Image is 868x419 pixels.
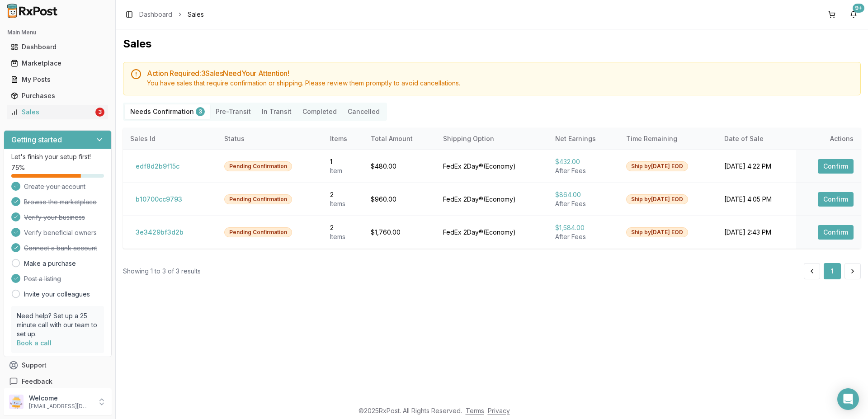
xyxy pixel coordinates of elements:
th: Sales Id [123,128,217,150]
img: User avatar [9,395,24,409]
p: Let's finish your setup first! [11,152,104,161]
div: [DATE] 4:05 PM [724,195,789,204]
a: Dashboard [139,10,172,19]
div: Sales [11,108,94,117]
div: Open Intercom Messenger [837,388,859,410]
th: Actions [796,128,861,150]
div: FedEx 2Day® ( Economy ) [443,162,541,171]
a: Book a call [17,339,52,347]
div: Purchases [11,91,104,100]
div: FedEx 2Day® ( Economy ) [443,228,541,237]
button: Confirm [818,159,854,174]
span: Verify your business [24,213,85,222]
div: Ship by [DATE] EOD [626,194,688,204]
a: Terms [466,407,484,414]
div: 3 [196,107,205,116]
h5: Action Required: 3 Sale s Need Your Attention! [147,70,853,77]
button: Needs Confirmation [125,104,210,119]
a: Dashboard [7,39,108,55]
button: Sales3 [4,105,112,119]
div: Ship by [DATE] EOD [626,227,688,237]
div: Pending Confirmation [224,194,292,204]
div: $432.00 [555,157,612,166]
button: Purchases [4,89,112,103]
span: Connect a bank account [24,244,97,253]
div: After Fees [555,232,612,241]
div: My Posts [11,75,104,84]
button: Feedback [4,373,112,390]
h1: Sales [123,37,861,51]
button: b10700cc9793 [130,192,188,207]
th: Time Remaining [619,128,717,150]
div: 3 [95,108,104,117]
a: Privacy [488,407,510,414]
p: Welcome [29,394,92,403]
th: Date of Sale [717,128,797,150]
span: Verify beneficial owners [24,228,97,237]
div: FedEx 2Day® ( Economy ) [443,195,541,204]
button: In Transit [256,104,297,119]
span: Post a listing [24,274,61,283]
div: [DATE] 4:22 PM [724,162,789,171]
h2: Main Menu [7,29,108,36]
button: 3e3429bf3d2b [130,225,189,240]
button: My Posts [4,72,112,87]
span: Create your account [24,182,85,191]
th: Net Earnings [548,128,619,150]
a: Marketplace [7,55,108,71]
div: 2 [330,190,356,199]
div: Ship by [DATE] EOD [626,161,688,171]
span: 75 % [11,163,25,172]
button: Dashboard [4,40,112,54]
button: 9+ [846,7,861,22]
div: $1,760.00 [371,228,429,237]
a: Purchases [7,88,108,104]
a: My Posts [7,71,108,88]
div: After Fees [555,166,612,175]
img: RxPost Logo [4,4,61,18]
div: $864.00 [555,190,612,199]
p: [EMAIL_ADDRESS][DOMAIN_NAME] [29,403,92,410]
button: Pre-Transit [210,104,256,119]
span: Browse the marketplace [24,198,97,207]
div: Item s [330,232,356,241]
div: You have sales that require confirmation or shipping. Please review them promptly to avoid cancel... [147,79,853,88]
div: 2 [330,223,356,232]
button: Marketplace [4,56,112,71]
div: $480.00 [371,162,429,171]
a: Invite your colleagues [24,290,90,299]
button: Confirm [818,192,854,207]
div: Item s [330,199,356,208]
th: Items [323,128,363,150]
div: $960.00 [371,195,429,204]
button: 1 [824,263,841,279]
div: Dashboard [11,42,104,52]
div: [DATE] 2:43 PM [724,228,789,237]
span: Feedback [22,377,52,386]
h3: Getting started [11,134,62,145]
th: Total Amount [363,128,436,150]
button: edf8d2b9f15c [130,159,185,174]
button: Confirm [818,225,854,240]
button: Completed [297,104,342,119]
div: After Fees [555,199,612,208]
div: Pending Confirmation [224,161,292,171]
div: Pending Confirmation [224,227,292,237]
div: 9+ [853,4,864,13]
th: Shipping Option [436,128,548,150]
a: Make a purchase [24,259,76,268]
div: Item [330,166,356,175]
p: Need help? Set up a 25 minute call with our team to set up. [17,311,99,339]
nav: breadcrumb [139,10,204,19]
th: Status [217,128,323,150]
button: Cancelled [342,104,385,119]
span: Sales [188,10,204,19]
button: Support [4,357,112,373]
div: Showing 1 to 3 of 3 results [123,267,201,276]
a: Sales3 [7,104,108,120]
div: Marketplace [11,59,104,68]
div: $1,584.00 [555,223,612,232]
div: 1 [330,157,356,166]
